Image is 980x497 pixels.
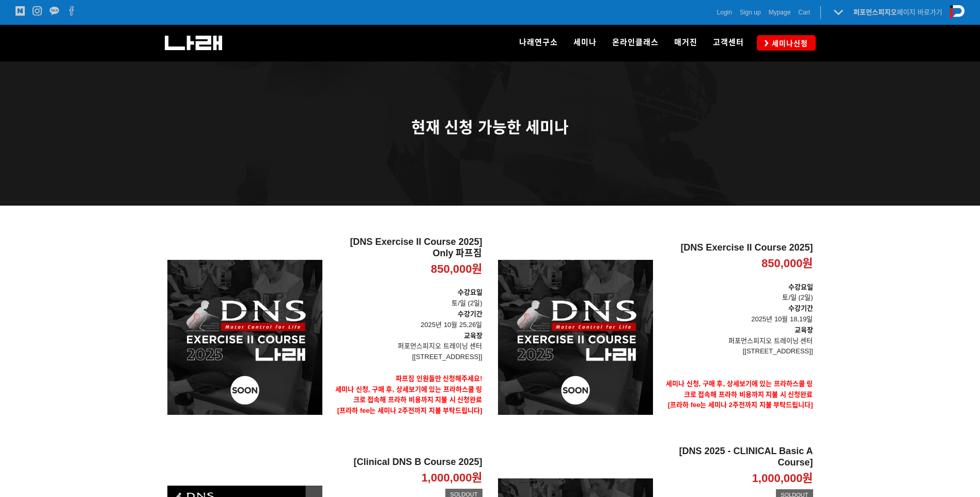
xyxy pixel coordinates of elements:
strong: 세미나 신청, 구매 후, 상세보기에 있는 프라하스쿨 링크로 접속해 프라하 비용까지 지불 시 신청완료 [666,380,813,398]
strong: 세미나 신청, 구매 후, 상세보기에 있는 프라하스쿨 링크로 접속해 프라하 비용까지 지불 시 신청완료 [335,385,483,404]
strong: 수강기간 [458,310,483,318]
span: [프라하 fee는 세미나 2주전까지 지불 부탁드립니다] [668,401,813,409]
span: 나래연구소 [519,38,558,47]
a: Mypage [769,7,791,18]
span: 매거진 [674,38,697,47]
p: 토/일 (2일) [661,282,813,304]
a: 세미나 [566,25,604,61]
strong: 수강요일 [788,283,813,291]
a: 고객센터 [705,25,752,61]
p: 850,000원 [761,256,813,271]
p: 1,000,000원 [752,471,813,486]
strong: 교육장 [795,326,813,334]
a: 매거진 [666,25,705,61]
a: 퍼포먼스피지오페이지 바로가기 [853,8,942,16]
h2: [DNS Exercise II Course 2025] [661,242,813,254]
strong: 교육장 [464,332,483,339]
strong: 수강기간 [788,304,813,312]
p: 2025년 10월 18,19일 [661,303,813,325]
a: 온라인클래스 [604,25,666,61]
p: 토/일 (2일) [330,287,483,309]
span: 온라인클래스 [612,38,659,47]
h2: [DNS 2025 - CLINICAL Basic A Course] [661,446,813,468]
h2: [Clinical DNS B Course 2025] [330,457,483,468]
span: [프라하 fee는 세미나 2주전까지 지불 부탁드립니다] [337,407,483,414]
a: 나래연구소 [511,25,566,61]
a: 세미나신청 [757,35,816,50]
p: [[STREET_ADDRESS]] [330,352,483,363]
strong: 퍼포먼스피지오 [853,8,897,16]
p: 퍼포먼스피지오 트레이닝 센터 [661,336,813,347]
strong: 파프짐 인원들만 신청해주세요! [396,375,483,382]
a: [DNS Exercise II Course 2025] Only 파프짐 850,000원 수강요일토/일 (2일)수강기간 2025년 10월 25,26일교육장퍼포먼스피지오 트레이닝 ... [330,237,483,438]
p: 퍼포먼스피지오 트레이닝 센터 [330,341,483,352]
p: 1,000,000원 [422,471,483,486]
a: [DNS Exercise II Course 2025] 850,000원 수강요일토/일 (2일)수강기간 2025년 10월 18,19일교육장퍼포먼스피지오 트레이닝 센터[[STREE... [661,242,813,432]
p: 2025년 10월 25,26일 [330,309,483,331]
span: 세미나 [573,38,597,47]
h2: [DNS Exercise II Course 2025] Only 파프짐 [330,237,483,259]
a: Sign up [740,7,761,18]
a: Cart [798,7,810,18]
span: 세미나신청 [769,38,808,49]
span: 고객센터 [713,38,744,47]
p: 850,000원 [431,262,483,277]
strong: 수강요일 [458,288,483,296]
p: [[STREET_ADDRESS]] [661,346,813,357]
span: 현재 신청 가능한 세미나 [411,119,569,136]
a: Login [717,7,732,18]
